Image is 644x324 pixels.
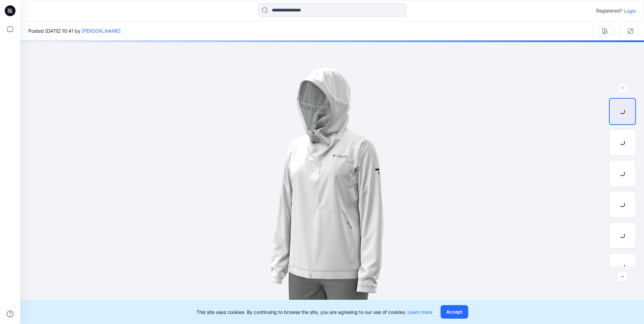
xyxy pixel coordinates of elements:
[408,309,432,315] a: Learn more
[596,7,622,15] p: Registered?
[624,7,636,14] p: Login
[190,40,474,324] img: eyJhbGciOiJIUzI1NiIsImtpZCI6IjAiLCJzbHQiOiJzZXMiLCJ0eXAiOiJKV1QifQ.eyJkYXRhIjp7InR5cGUiOiJzdG9yYW...
[441,305,468,319] button: Accept
[196,309,432,316] p: This site uses cookies. By continuing to browse the site, you are agreeing to our use of cookies.
[82,28,121,34] a: [PERSON_NAME]
[28,27,121,34] span: Posted [DATE] 10:41 by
